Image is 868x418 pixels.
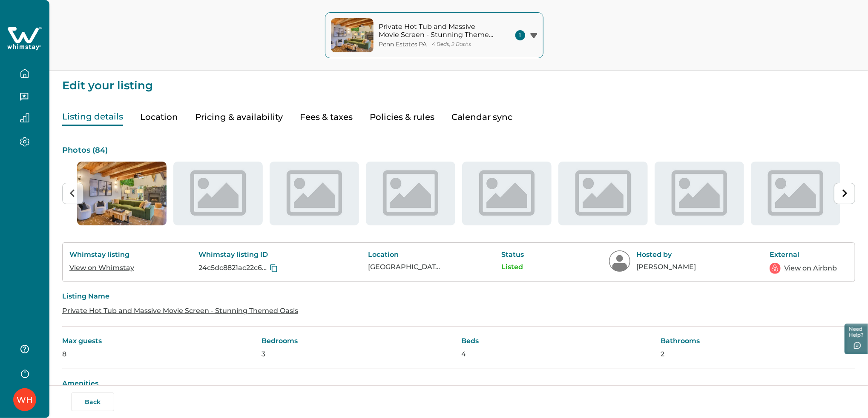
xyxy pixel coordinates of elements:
[71,392,114,411] button: Back
[17,390,33,410] div: Whimstay Host
[770,250,838,259] p: External
[655,162,744,225] img: list-photos
[77,162,167,225] img: list-photos
[661,337,856,345] p: Bathrooms
[62,292,855,301] p: Listing Name
[140,108,178,126] button: Location
[62,307,298,315] a: Private Hot Tub and Massive Movie Screen - Stunning Themed Oasis
[834,183,855,204] button: Next slide
[173,162,263,225] li: 2 of 84
[370,108,434,126] button: Policies & rules
[462,162,552,225] li: 5 of 84
[379,23,494,39] p: Private Hot Tub and Massive Movie Screen - Stunning Themed Oasis
[325,12,543,58] button: property-coverPrivate Hot Tub and Massive Movie Screen - Stunning Themed OasisPenn Estates,PA4 Be...
[270,162,359,225] li: 3 of 84
[368,263,440,271] p: [GEOGRAPHIC_DATA], [GEOGRAPHIC_DATA], [GEOGRAPHIC_DATA]
[62,337,257,345] p: Max guests
[636,250,709,259] p: Hosted by
[62,379,855,388] p: Amenities
[515,30,525,40] span: 1
[655,162,744,225] li: 7 of 84
[784,263,837,273] a: View on Airbnb
[69,250,138,259] p: Whimstay listing
[501,263,548,271] p: Listed
[77,162,167,225] li: 1 of 84
[173,162,263,225] img: list-photos
[432,41,471,48] p: 4 Beds, 2 Baths
[331,18,374,52] img: property-cover
[451,108,512,126] button: Calendar sync
[198,250,307,259] p: Whimstay listing ID
[501,250,548,259] p: Status
[461,337,656,345] p: Beds
[636,263,709,271] p: [PERSON_NAME]
[62,146,855,155] p: Photos ( 84 )
[195,108,283,126] button: Pricing & availability
[751,162,840,225] li: 8 of 84
[262,350,457,358] p: 3
[62,71,855,91] p: Edit your listing
[379,41,427,48] p: Penn Estates , PA
[62,108,123,126] button: Listing details
[62,350,257,358] p: 8
[366,162,455,225] li: 4 of 84
[558,162,648,225] li: 6 of 84
[661,350,856,358] p: 2
[461,350,656,358] p: 4
[751,162,840,225] img: list-photos
[69,264,134,272] a: View on Whimstay
[368,250,440,259] p: Location
[198,264,268,272] p: 24c5dc8821ac22c648105b92d001bce6
[462,162,552,225] img: list-photos
[262,337,457,345] p: Bedrooms
[270,162,359,225] img: list-photos
[366,162,455,225] img: list-photos
[558,162,648,225] img: list-photos
[62,183,83,204] button: Previous slide
[300,108,353,126] button: Fees & taxes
